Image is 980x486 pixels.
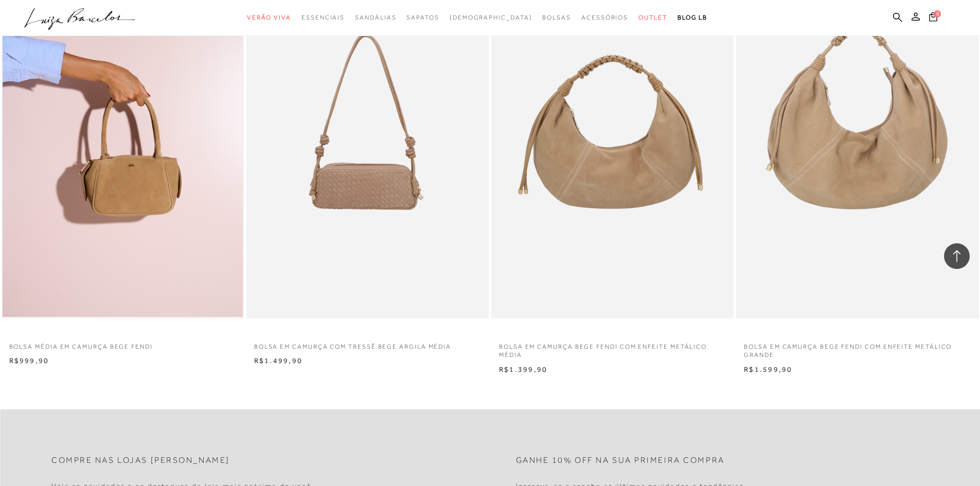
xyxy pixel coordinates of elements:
a: BOLSA MÉDIA EM CAMURÇA BEGE FENDI [2,336,244,351]
span: Sandálias [355,14,396,21]
span: R$999,90 [9,356,49,365]
span: Outlet [638,14,667,21]
a: noSubCategoriesText [638,8,667,27]
a: noSubCategoriesText [450,8,532,27]
span: R$1.499,90 [254,356,302,365]
span: Bolsas [542,14,571,21]
span: Acessórios [581,14,628,21]
a: noSubCategoriesText [355,8,396,27]
span: Verão Viva [247,14,291,21]
a: BOLSA EM CAMURÇA BEGE FENDI COM ENFEITE METÁLICO MÉDIA [491,336,734,360]
a: noSubCategoriesText [247,8,291,27]
a: noSubCategoriesText [581,8,628,27]
a: BOLSA EM CAMURÇA COM TRESSÊ BEGE ARGILA MÉDIA [246,336,489,351]
h2: Ganhe 10% off na sua primeira compra [516,456,725,465]
a: noSubCategoriesText [301,8,345,27]
span: R$1.599,90 [744,365,792,373]
span: [DEMOGRAPHIC_DATA] [450,14,532,21]
span: 0 [934,10,941,17]
a: BLOG LB [678,8,707,27]
h2: Compre nas lojas [PERSON_NAME] [51,456,230,465]
span: Essenciais [301,14,345,21]
a: BOLSA EM CAMURÇA BEGE FENDI COM ENFEITE METÁLICO GRANDE [736,336,978,360]
button: 0 [926,11,940,25]
a: noSubCategoriesText [406,8,439,27]
span: BLOG LB [678,14,707,21]
a: noSubCategoriesText [542,8,571,27]
span: Sapatos [406,14,439,21]
span: R$1.399,90 [499,365,547,373]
